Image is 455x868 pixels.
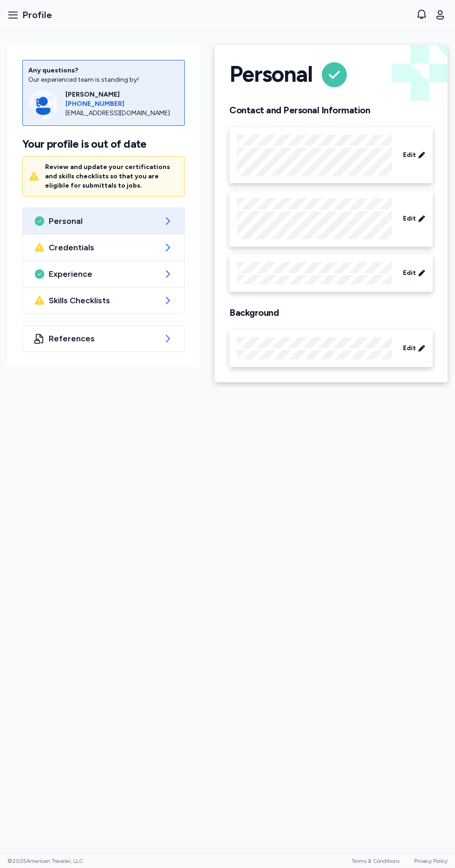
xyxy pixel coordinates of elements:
[49,215,158,227] span: Personal
[403,268,416,278] span: Edit
[28,66,179,75] div: Any questions?
[45,163,179,190] div: Review and update your certifications and skills checklists so that you are eligible for submitta...
[7,857,83,865] span: © 2025 American Traveler, LLC
[229,330,433,367] div: Edit
[49,295,158,306] span: Skills Checklists
[22,137,185,151] h1: Your profile is out of date
[28,75,179,85] div: Our experienced team is standing by!
[49,268,158,280] span: Experience
[229,60,312,90] h1: Personal
[28,90,58,120] img: Consultant
[403,214,416,223] span: Edit
[65,90,179,99] div: [PERSON_NAME]
[49,242,158,253] span: Credentials
[229,191,433,247] div: Edit
[65,99,179,109] a: [PHONE_NUMBER]
[403,150,416,160] span: Edit
[229,307,433,319] h2: Background
[229,255,433,292] div: Edit
[229,104,433,116] h2: Contact and Personal Information
[49,333,158,344] span: References
[65,109,179,118] div: [EMAIL_ADDRESS][DOMAIN_NAME]
[22,8,52,21] span: Profile
[4,5,56,25] button: Profile
[414,858,448,864] a: Privacy Policy
[403,344,416,353] span: Edit
[229,127,433,183] div: Edit
[351,858,399,864] a: Terms & Conditions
